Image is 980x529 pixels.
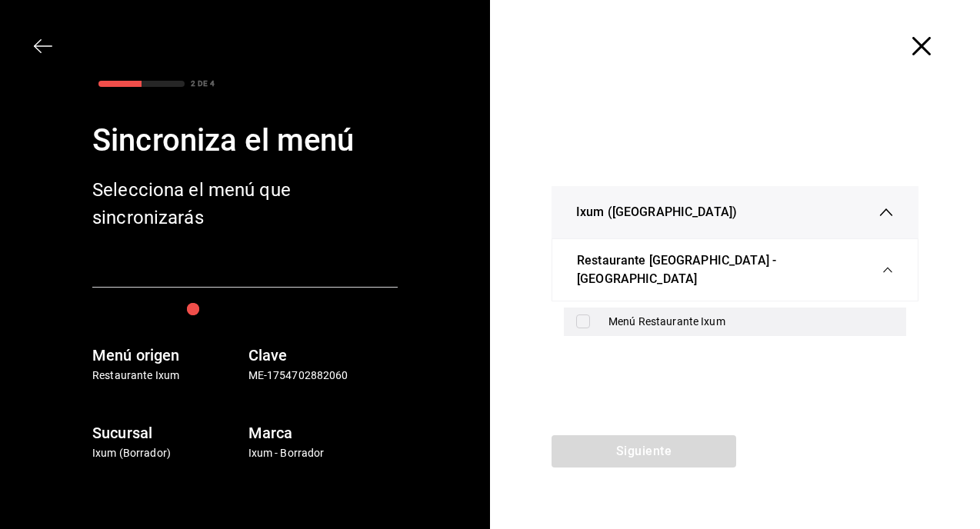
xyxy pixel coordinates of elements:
[191,78,215,89] div: 2 DE 4
[576,203,737,221] span: Ixum ([GEOGRAPHIC_DATA])
[92,176,338,231] div: Selecciona el menú que sincronizarás
[92,368,242,384] p: Restaurante Ixum
[92,421,242,445] h6: Sucursal
[248,368,398,384] p: ME-1754702882060
[248,343,398,368] h6: Clave
[577,251,882,288] span: Restaurante [GEOGRAPHIC_DATA] - [GEOGRAPHIC_DATA]
[248,445,398,461] p: Ixum - Borrador
[608,314,894,330] div: Menú Restaurante Ixum
[92,445,242,461] p: Ixum (Borrador)
[248,421,398,445] h6: Marca
[92,118,398,164] div: Sincroniza el menú
[92,343,242,368] h6: Menú origen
